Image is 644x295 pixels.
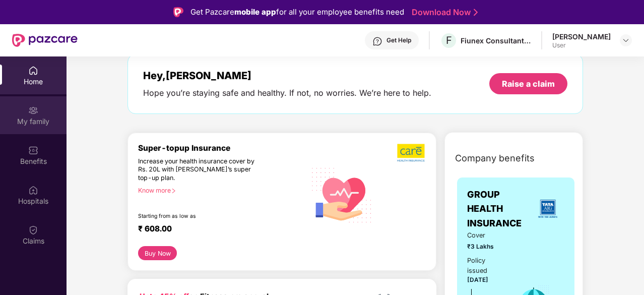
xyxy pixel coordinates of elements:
img: insurerLogo [534,195,561,222]
strong: mobile app [234,7,276,17]
div: [PERSON_NAME] [552,32,611,41]
img: svg+xml;base64,PHN2ZyBpZD0iQ2xhaW0iIHhtbG5zPSJodHRwOi8vd3d3LnczLm9yZy8yMDAwL3N2ZyIgd2lkdGg9IjIwIi... [28,225,38,235]
div: Raise a claim [502,78,555,89]
img: Stroke [474,7,478,18]
span: GROUP HEALTH INSURANCE [467,188,531,230]
div: User [552,41,611,49]
img: Logo [173,7,183,17]
div: Fiunex Consultants Private Limited [461,36,531,45]
span: Company benefits [455,151,535,165]
img: svg+xml;base64,PHN2ZyBpZD0iSG9tZSIgeG1sbnM9Imh0dHA6Ly93d3cudzMub3JnLzIwMDAvc3ZnIiB3aWR0aD0iMjAiIG... [28,66,38,76]
div: Hey, [PERSON_NAME] [143,70,431,82]
img: svg+xml;base64,PHN2ZyBpZD0iRHJvcGRvd24tMzJ4MzIiIHhtbG5zPSJodHRwOi8vd3d3LnczLm9yZy8yMDAwL3N2ZyIgd2... [622,36,630,44]
span: ₹3 Lakhs [467,242,504,252]
div: Hope you’re staying safe and healthy. If not, no worries. We’re here to help. [143,88,431,98]
img: svg+xml;base64,PHN2ZyBpZD0iQmVuZWZpdHMiIHhtbG5zPSJodHRwOi8vd3d3LnczLm9yZy8yMDAwL3N2ZyIgd2lkdGg9Ij... [28,145,38,155]
img: svg+xml;base64,PHN2ZyB4bWxucz0iaHR0cDovL3d3dy53My5vcmcvMjAwMC9zdmciIHhtbG5zOnhsaW5rPSJodHRwOi8vd3... [306,158,378,231]
span: right [171,188,176,194]
div: Starting from as low as [138,213,263,220]
button: Buy Now [138,246,177,260]
div: Super-topup Insurance [138,143,306,153]
img: b5dec4f62d2307b9de63beb79f102df3.png [397,143,426,162]
div: Get Help [387,36,411,44]
a: Download Now [412,7,475,18]
div: Know more [138,187,300,194]
img: svg+xml;base64,PHN2ZyB3aWR0aD0iMjAiIGhlaWdodD0iMjAiIHZpZXdCb3g9IjAgMCAyMCAyMCIgZmlsbD0ibm9uZSIgeG... [28,105,38,115]
img: svg+xml;base64,PHN2ZyBpZD0iSG9zcGl0YWxzIiB4bWxucz0iaHR0cDovL3d3dy53My5vcmcvMjAwMC9zdmciIHdpZHRoPS... [28,185,38,195]
div: Policy issued [467,256,504,276]
img: New Pazcare Logo [12,34,78,47]
div: ₹ 608.00 [138,224,296,236]
div: Get Pazcare for all your employee benefits need [190,6,404,18]
span: [DATE] [467,276,488,283]
img: svg+xml;base64,PHN2ZyBpZD0iSGVscC0zMngzMiIgeG1sbnM9Imh0dHA6Ly93d3cudzMub3JnLzIwMDAvc3ZnIiB3aWR0aD... [372,36,382,46]
div: Increase your health insurance cover by Rs. 20L with [PERSON_NAME]’s super top-up plan. [138,157,263,183]
span: Cover [467,230,504,241]
span: F [446,34,452,46]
